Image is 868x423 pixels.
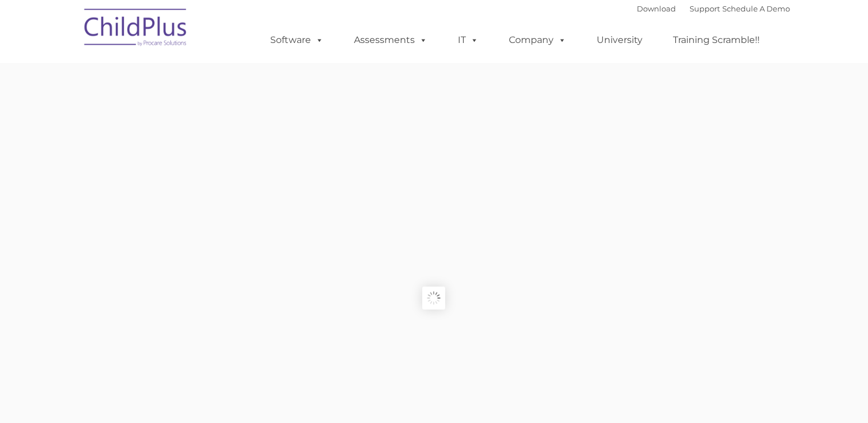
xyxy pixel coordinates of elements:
[79,1,193,58] img: ChildPlus by Procare Solutions
[637,4,676,13] a: Download
[342,29,439,52] a: Assessments
[637,4,790,13] font: |
[722,4,790,13] a: Schedule A Demo
[259,29,335,52] a: Software
[585,29,654,52] a: University
[661,29,771,52] a: Training Scramble!!
[497,29,578,52] a: Company
[690,4,720,13] a: Support
[446,29,490,52] a: IT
